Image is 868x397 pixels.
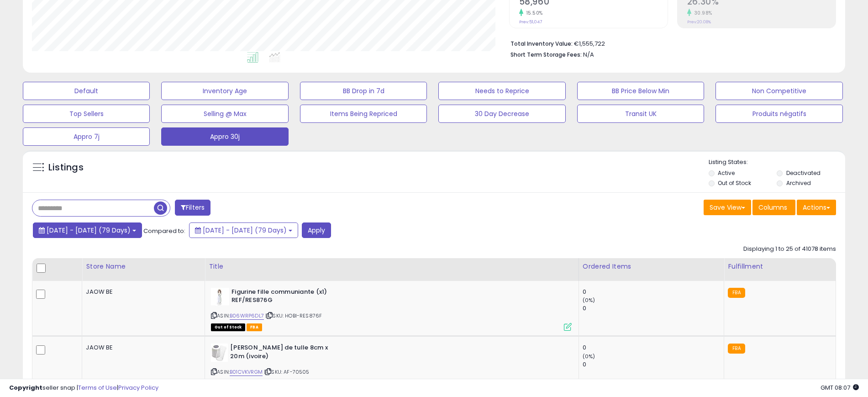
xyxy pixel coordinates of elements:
span: Compared to: [143,227,185,235]
small: Prev: 51,047 [519,19,542,25]
button: BB Drop in 7d [300,82,427,100]
span: 2025-10-6 08:07 GMT [821,383,859,392]
div: 0 [583,344,724,352]
div: Displaying 1 to 25 of 41078 items [743,245,836,254]
b: Short Term Storage Fees: [510,51,582,58]
button: Top Sellers [23,105,150,123]
label: Out of Stock [718,179,751,187]
span: N/A [583,50,594,59]
button: Default [23,82,150,100]
a: B01CVKVRGM [230,368,263,376]
a: Terms of Use [78,383,117,392]
div: Fulfillment [728,262,832,271]
div: 0 [583,288,724,296]
a: B06WRP6DL7 [230,312,264,320]
button: Appro 7j [23,127,150,146]
div: JAOW BE [86,288,198,296]
p: Listing States: [709,158,845,167]
span: Columns [758,203,787,212]
span: [DATE] - [DATE] (79 Days) [203,226,287,235]
span: | SKU: AF-70505 [264,368,310,376]
span: FBA [247,323,262,331]
button: Selling @ Max [161,105,288,123]
button: Save View [704,200,751,215]
button: Filters [175,200,210,216]
img: 51DILGuUECL._SL40_.jpg [211,344,228,362]
button: [DATE] - [DATE] (79 Days) [189,222,298,238]
button: Needs to Reprice [438,82,565,100]
label: Archived [786,179,811,187]
div: Ordered Items [583,262,721,271]
button: BB Price Below Min [577,82,704,100]
div: Store Name [86,262,201,271]
span: | SKU: HOBI-RES876F [265,312,322,319]
small: 15.50% [523,10,543,16]
div: seller snap | | [9,384,158,392]
small: FBA [728,288,745,298]
small: (0%) [583,353,595,360]
small: FBA [728,344,745,354]
b: Figurine fille communiante (x1) REF/RES876G [231,288,342,307]
button: Transit UK [577,105,704,123]
small: Prev: 20.08% [687,19,711,25]
label: Deactivated [786,169,821,177]
li: €1,555,722 [510,37,829,48]
span: All listings that are currently out of stock and unavailable for purchase on Amazon [211,323,245,331]
img: 21O8EVkQRjL._SL40_.jpg [211,288,229,306]
button: Produits négatifs [715,105,842,123]
div: ASIN: [211,344,572,386]
strong: Copyright [9,383,42,392]
button: Non Competitive [715,82,842,100]
div: 0 [583,304,724,312]
h5: Listings [48,161,84,174]
small: 30.98% [691,10,712,16]
button: Inventory Age [161,82,288,100]
span: [DATE] - [DATE] (79 Days) [47,226,131,235]
button: Items Being Repriced [300,105,427,123]
a: Privacy Policy [118,383,158,392]
div: ASIN: [211,288,572,330]
button: Actions [797,200,836,215]
button: 30 Day Decrease [438,105,565,123]
b: Total Inventory Value: [510,40,573,48]
div: Title [209,262,575,271]
button: Columns [752,200,795,215]
b: [PERSON_NAME] de tulle 8cm x 20m (ivoire) [230,344,341,363]
div: 0 [583,360,724,369]
label: Active [718,169,735,177]
button: Apply [302,222,331,238]
button: Appro 30j [161,127,288,146]
div: JAOW BE [86,344,198,352]
button: [DATE] - [DATE] (79 Days) [33,222,142,238]
small: (0%) [583,296,595,304]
